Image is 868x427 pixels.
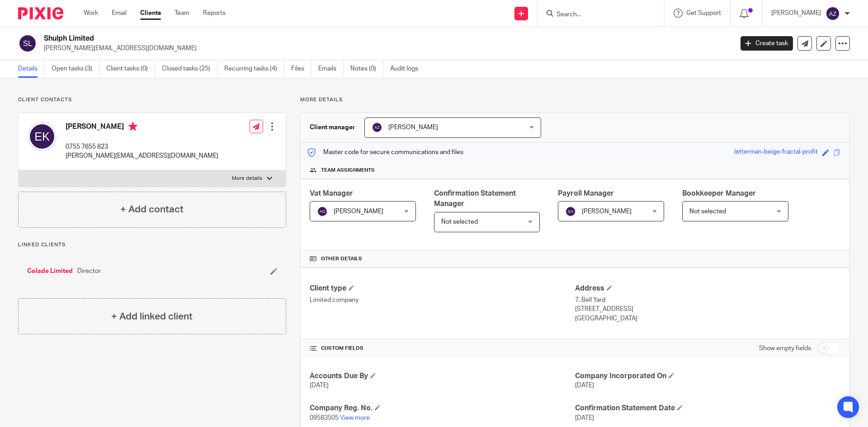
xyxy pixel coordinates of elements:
[350,60,383,78] a: Notes (0)
[441,219,478,225] span: Not selected
[106,60,155,78] a: Client tasks (0)
[18,7,63,19] img: Pixie
[310,382,329,389] span: [DATE]
[565,206,576,217] img: svg%3E
[310,415,339,421] span: 09583505
[18,96,286,103] p: Client contacts
[84,9,98,18] a: Work
[582,208,632,215] span: [PERSON_NAME]
[52,60,99,78] a: Open tasks (3)
[18,241,286,249] p: Linked clients
[224,60,284,78] a: Recurring tasks (4)
[18,60,45,78] a: Details
[162,60,217,78] a: Closed tasks (25)
[44,44,727,53] p: [PERSON_NAME][EMAIL_ADDRESS][DOMAIN_NAME]
[388,124,438,131] span: [PERSON_NAME]
[575,415,594,421] span: [DATE]
[556,11,637,19] input: Search
[310,345,575,352] h4: CUSTOM FIELDS
[77,267,101,276] span: Director
[575,382,594,389] span: [DATE]
[318,60,344,78] a: Emails
[434,190,516,207] span: Confirmation Statement Manager
[28,122,57,151] img: svg%3E
[334,208,383,215] span: [PERSON_NAME]
[310,284,575,293] h4: Client type
[310,190,353,197] span: Vat Manager
[689,208,726,215] span: Not selected
[112,9,127,18] a: Email
[310,296,575,305] p: Limited company
[321,167,375,174] span: Team assignments
[558,190,614,197] span: Payroll Manager
[66,151,218,160] p: [PERSON_NAME][EMAIL_ADDRESS][DOMAIN_NAME]
[66,142,218,151] p: 0755 7655 823
[140,9,161,18] a: Clients
[372,122,382,133] img: svg%3E
[310,404,575,413] h4: Company Reg. No.
[317,206,328,217] img: svg%3E
[575,296,840,305] p: 7, Bell Yard
[310,123,355,132] h3: Client manager
[66,122,218,133] h4: [PERSON_NAME]
[44,34,590,43] h2: Shulph Limited
[826,6,840,21] img: svg%3E
[18,34,37,53] img: svg%3E
[771,9,821,18] p: [PERSON_NAME]
[203,9,226,18] a: Reports
[27,267,73,276] a: Colade Limited
[291,60,311,78] a: Files
[232,175,262,182] p: More details
[575,371,840,381] h4: Company Incorporated On
[128,122,137,131] i: Primary
[734,147,818,158] div: letterman-beige-fractal-profit
[111,310,193,324] h4: + Add linked client
[300,96,850,103] p: More details
[310,371,575,381] h4: Accounts Due By
[120,202,184,216] h4: + Add contact
[321,255,362,263] span: Other details
[682,190,756,197] span: Bookkeeper Manager
[575,305,840,314] p: [STREET_ADDRESS]
[759,344,811,353] label: Show empty fields
[390,60,425,78] a: Audit logs
[575,284,840,293] h4: Address
[686,10,721,16] span: Get Support
[175,9,189,18] a: Team
[575,404,840,413] h4: Confirmation Statement Date
[575,314,840,323] p: [GEOGRAPHIC_DATA]
[340,415,370,421] a: View more
[307,148,463,157] p: Master code for secure communications and files
[741,36,793,51] a: Create task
